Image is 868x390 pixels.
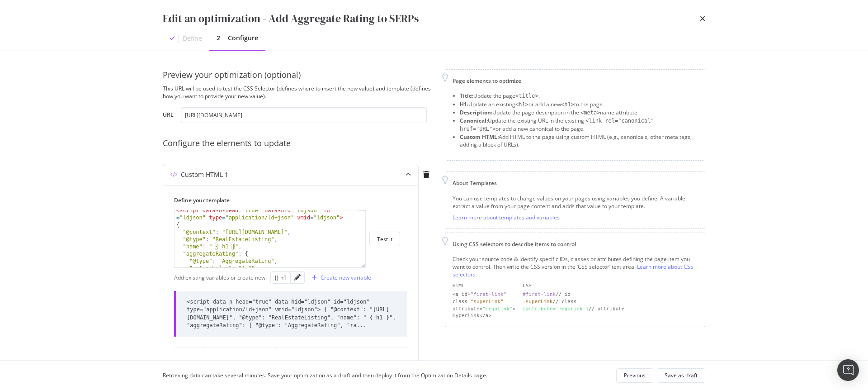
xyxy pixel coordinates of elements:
[369,232,400,246] button: Test it
[294,274,301,281] div: pencil
[453,255,698,278] div: Check your source code & identify specific IDs, classes or attributes defining the page item you ...
[700,11,705,26] div: times
[460,133,698,148] li: Add HTML to the page using custom HTML (e.g., canonicals, other meta tags, adding a block of URLs).
[523,299,552,304] div: .superLink
[163,111,174,121] label: URL
[460,100,468,108] strong: H1:
[523,305,698,313] div: // attribute
[163,371,487,379] div: Retrieving data can take several minutes. Save your optimization as a draft and then deploy it fr...
[523,282,698,290] div: CSS
[453,305,515,313] div: attribute= >
[377,235,392,243] div: Test it
[163,11,419,26] div: Edit an optimization - Add Aggregate Rating to SERPs
[471,291,506,297] div: "first-link"
[460,109,698,117] li: Update the page description in the name attribute
[515,93,538,99] span: <title>
[561,101,574,108] span: <h1>
[174,359,400,366] label: Where do you want to insert it in the page? (optional)
[453,298,515,305] div: class=
[163,85,434,100] div: This URL will be used to test the CSS Selector (defines where to insert the new value) and templa...
[183,34,202,43] div: Define
[624,371,646,379] div: Previous
[523,298,698,305] div: // class
[482,306,512,312] div: "megaLink"
[460,109,492,116] strong: Description:
[460,92,698,100] li: Update the page .
[460,117,698,133] li: Update the existing URL in the existing or add a new canonical to the page.
[665,371,698,379] div: Save as draft
[453,214,560,221] a: Learn more about templates and variables
[460,133,499,141] strong: Custom HTML:
[523,291,698,298] div: // id
[460,100,698,109] li: Update an existing or add a new to the page.
[453,179,698,187] div: About Templates
[163,138,434,149] div: Configure the elements to update
[274,272,287,283] button: {} h1
[453,77,698,85] div: Page elements to optimize
[453,282,515,290] div: HTML
[163,69,434,81] div: Preview your optimization (optional)
[460,117,488,124] strong: Canonical:
[523,306,589,312] div: [attribute='megaLink']
[274,274,287,281] div: {} h1
[453,195,698,210] div: You can use templates to change values on your pages using variables you define. A variable extra...
[837,359,859,381] div: Open Intercom Messenger
[308,271,371,285] button: Create new variable
[228,33,258,43] div: Configure
[460,118,654,132] span: <link rel="canonical" href="URL">
[453,240,698,248] div: Using CSS selectors to describe items to control
[460,92,473,100] strong: Title:
[453,312,515,319] div: Hyperlink</a>
[174,274,267,281] div: Add existing variables or create new:
[616,368,653,383] button: Previous
[515,101,528,108] span: <h1>
[657,368,705,383] button: Save as draft
[523,291,556,297] div: #first-link
[217,33,220,43] div: 2
[174,196,400,204] label: Define your template
[181,170,228,179] div: Custom HTML 1
[181,107,427,123] input: https://www.example.com
[453,291,515,298] div: <a id=
[471,299,504,304] div: "superLink"
[580,109,600,116] span: <meta>
[321,274,371,281] div: Create new variable
[187,298,396,329] div: <script data-n-head="true" data-hid="ldjson" id="ldjson" type="application/ld+json" vmid="ldjson"...
[453,263,693,278] a: Learn more about CSS selectors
